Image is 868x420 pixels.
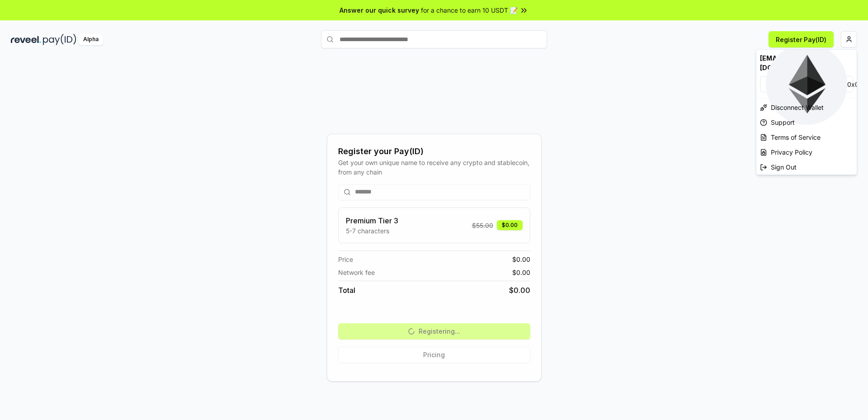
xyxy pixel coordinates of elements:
[756,145,857,160] a: Privacy Policy
[756,100,857,115] div: Disconnect Wallet
[756,115,857,130] a: Support
[756,130,857,145] a: Terms of Service
[756,50,857,76] div: [EMAIL_ADDRESS][DOMAIN_NAME]
[756,160,857,175] div: Sign Out
[766,43,847,125] img: Ethereum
